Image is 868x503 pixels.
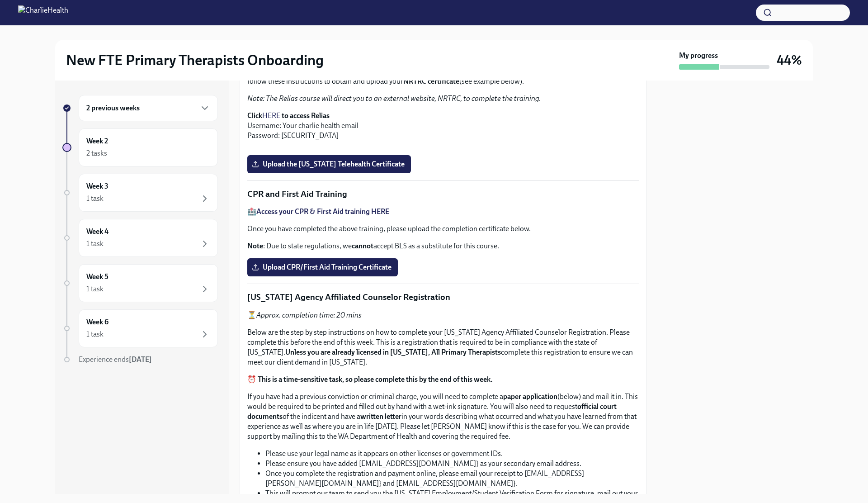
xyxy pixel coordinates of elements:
strong: to access Relias [282,111,330,120]
div: 1 task [86,194,104,204]
li: Please ensure you have added [EMAIL_ADDRESS][DOMAIN_NAME]} as your secondary email address. [265,459,639,469]
strong: Note [247,242,263,250]
label: Upload the [US_STATE] Telehealth Certificate [247,155,411,173]
li: Please use your legal name as it appears on other licenses or government IDs. [265,449,639,459]
p: : Due to state regulations, we accept BLS as a substitute for this course. [247,241,639,251]
div: 1 task [86,284,104,294]
a: Week 22 tasks [62,128,218,166]
strong: Unless you are already licensed in [US_STATE], All Primary Therapists [285,348,501,356]
h6: Week 3 [86,181,108,191]
a: Week 41 task [62,219,218,257]
p: If you have had a previous conviction or criminal charge, you will need to complete a (below) and... [247,392,639,441]
a: HERE [262,111,280,120]
h6: Week 5 [86,272,108,282]
div: 2 tasks [86,148,107,158]
strong: NRTRC certificate [403,77,459,85]
span: Upload CPR/First Aid Training Certificate [254,263,392,272]
a: Week 51 task [62,264,218,302]
li: Once you complete the registration and payment online, please email your receipt to [EMAIL_ADDRES... [265,469,639,489]
h6: Week 2 [86,136,108,146]
h3: 44% [777,52,802,68]
strong: written letter [360,412,401,421]
strong: official court documents [247,402,617,421]
em: Note: The Relias course will direct you to an external website, NRTRC, to complete the training. [247,94,541,103]
label: Upload CPR/First Aid Training Certificate [247,258,398,276]
span: Experience ends [79,355,152,364]
div: 2 previous weeks [79,95,218,121]
p: [US_STATE] Agency Affiliated Counselor Registration [247,291,639,303]
strong: Click [247,111,262,120]
p: Once you have completed the above training, please upload the completion certificate below. [247,224,639,234]
strong: cannot [352,242,373,250]
a: Week 61 task [62,309,218,347]
p: 🏥 [247,207,639,217]
h6: 2 previous weeks [86,103,140,113]
div: 1 task [86,329,104,339]
span: Upload the [US_STATE] Telehealth Certificate [254,160,405,169]
strong: paper application [503,392,557,401]
div: 1 task [86,239,104,249]
em: Approx. completion time: 20 mins [256,311,362,319]
p: ⏳ [247,310,639,320]
h6: Week 4 [86,227,108,237]
strong: [DATE] [129,355,152,364]
h2: New FTE Primary Therapists Onboarding [66,51,324,69]
strong: My progress [679,51,718,61]
a: Week 31 task [62,174,218,212]
img: CharlieHealth [18,5,68,20]
p: Below are the step by step instructions on how to complete your [US_STATE] Agency Affiliated Coun... [247,327,639,367]
h6: Week 6 [86,317,108,327]
a: Access your CPR & First Aid training HERE [256,207,389,216]
p: CPR and First Aid Training [247,188,639,200]
strong: ⏰ This is a time-sensitive task, so please complete this by the end of this week. [247,375,493,384]
p: Username: Your charlie health email Password: [SECURITY_DATA] [247,111,639,141]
